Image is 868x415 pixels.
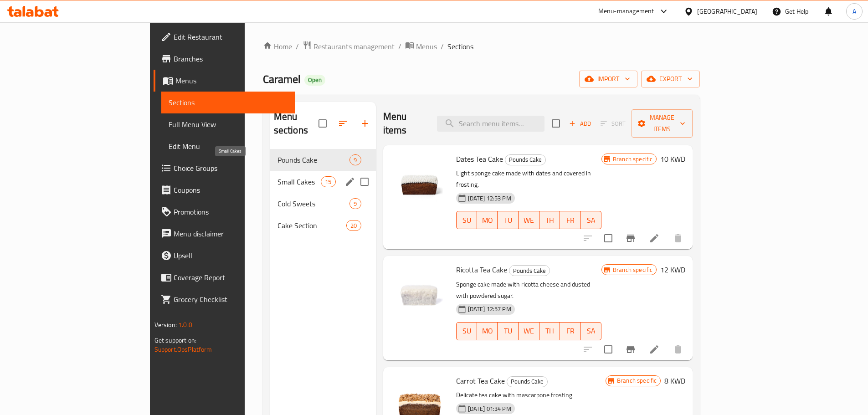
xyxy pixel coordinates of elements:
[390,153,449,211] img: Dates Tea Cake
[169,119,288,130] span: Full Menu View
[332,113,354,134] span: Sort sections
[277,154,350,165] div: Pounds Cake
[349,198,361,209] div: items
[154,334,196,346] span: Get support on:
[270,171,376,193] div: Small Cakes15edit
[456,279,601,302] p: Sponge cake made with ricotta cheese and dusted with powdered sugar.
[649,233,660,244] a: Edit menu item
[350,156,360,164] span: 9
[853,6,856,16] span: A
[154,245,295,266] a: Upsell
[313,114,332,133] span: Select all sections
[586,73,630,85] span: import
[543,324,557,338] span: TH
[581,211,602,229] button: SA
[178,319,192,331] span: 1.0.0
[169,97,288,108] span: Sections
[598,6,654,17] div: Menu-management
[174,184,288,195] span: Coupons
[263,41,700,52] nav: breadcrumb
[481,324,494,338] span: MO
[564,214,577,227] span: FR
[464,405,515,413] span: [DATE] 01:34 PM
[560,211,581,229] button: FR
[660,153,685,165] h6: 10 KWD
[383,110,426,137] h2: Menu items
[154,157,295,179] a: Choice Groups
[416,41,437,52] span: Menus
[501,214,515,227] span: TU
[277,198,350,209] span: Cold Sweets
[564,324,577,338] span: FR
[390,263,449,322] img: Ricotta Tea Cake
[648,73,693,85] span: export
[667,338,689,360] button: delete
[509,266,550,276] span: Pounds Cake
[641,71,700,87] button: export
[456,211,477,229] button: SU
[174,294,288,305] span: Grocery Checklist
[296,41,299,52] li: /
[321,176,335,187] div: items
[456,263,507,277] span: Ricotta Tea Cake
[519,211,539,229] button: WE
[456,152,503,166] span: Dates Tea Cake
[609,266,656,274] span: Branch specific
[565,117,595,131] span: Add item
[509,265,550,276] div: Pounds Cake
[175,75,288,86] span: Menus
[613,376,660,385] span: Branch specific
[441,41,444,52] li: /
[543,214,557,227] span: TH
[505,154,546,165] div: Pounds Cake
[270,215,376,236] div: Cake Section20
[560,322,581,340] button: FR
[161,113,295,135] a: Full Menu View
[585,214,598,227] span: SA
[154,70,295,92] a: Menus
[321,178,335,186] span: 15
[154,223,295,245] a: Menu disclaimer
[477,322,498,340] button: MO
[522,214,536,227] span: WE
[477,211,498,229] button: MO
[174,206,288,217] span: Promotions
[277,220,347,231] div: Cake Section
[579,71,637,87] button: import
[595,117,632,131] span: Select section first
[343,175,357,189] button: edit
[154,319,177,331] span: Version:
[481,214,494,227] span: MO
[664,374,685,387] h6: 8 KWD
[505,154,545,165] span: Pounds Cake
[161,92,295,113] a: Sections
[585,324,598,338] span: SA
[620,227,642,249] button: Branch-specific-item
[350,200,360,208] span: 9
[539,211,560,229] button: TH
[277,176,321,187] span: Small Cakes
[639,112,685,135] span: Manage items
[507,376,548,387] div: Pounds Cake
[539,322,560,340] button: TH
[460,214,473,227] span: SU
[304,76,325,84] span: Open
[609,155,656,164] span: Branch specific
[313,41,395,52] span: Restaurants management
[154,48,295,70] a: Branches
[304,75,325,86] div: Open
[161,135,295,157] a: Edit Menu
[599,340,618,359] span: Select to update
[522,324,536,338] span: WE
[697,6,757,16] div: [GEOGRAPHIC_DATA]
[154,179,295,201] a: Coupons
[349,154,361,165] div: items
[174,31,288,42] span: Edit Restaurant
[174,163,288,174] span: Choice Groups
[456,374,505,388] span: Carrot Tea Cake
[154,201,295,223] a: Promotions
[270,193,376,215] div: Cold Sweets9
[660,263,685,276] h6: 12 KWD
[667,227,689,249] button: delete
